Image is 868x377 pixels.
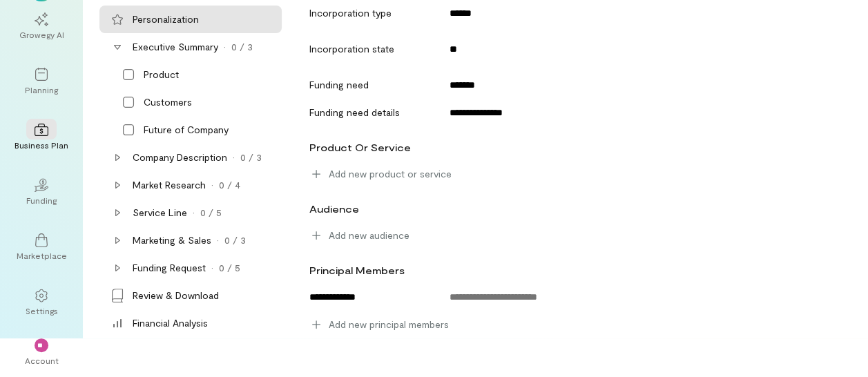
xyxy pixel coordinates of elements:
span: Add new product or service [329,167,452,181]
div: Funding [26,195,57,206]
a: Settings [17,278,66,327]
a: Business Plan [17,112,66,162]
a: Growegy AI [17,1,66,51]
span: product or service [309,142,411,153]
div: 0 / 3 [231,40,253,54]
div: 0 / 3 [224,233,246,247]
div: 0 / 5 [219,261,240,275]
div: Funding need details [301,101,436,119]
div: Financial Analysis [133,316,208,330]
div: · [211,261,213,275]
div: Marketing & Sales [133,233,211,247]
span: Add new principal members [329,318,449,331]
div: 0 / 4 [219,178,240,192]
div: 0 / 3 [240,151,262,164]
div: Review & Download [133,289,219,302]
span: Principal members [309,264,405,276]
div: Marketplace [17,250,67,261]
span: audience [309,203,359,215]
div: Service Line [133,206,187,220]
div: Product [144,68,179,81]
div: Business Plan [15,139,68,151]
div: · [233,151,235,164]
div: Funding Request [133,261,206,275]
div: Personalization [133,12,199,26]
span: Add new audience [329,229,409,242]
div: Incorporation state [301,38,436,56]
div: · [224,40,226,54]
a: Planning [17,57,66,106]
div: Future of Company [144,123,229,137]
div: · [193,206,195,220]
div: · [211,178,213,192]
a: Funding [17,167,66,217]
div: Growegy AI [19,29,64,40]
div: Account [25,355,59,366]
div: 0 / 5 [200,206,222,220]
a: Marketplace [17,222,66,272]
div: Company Description [133,151,227,164]
div: Funding need [301,74,436,92]
div: Incorporation type [301,2,436,20]
div: · [217,233,219,247]
div: Executive Summary [133,40,218,54]
div: Customers [144,95,192,109]
div: Settings [26,305,58,316]
div: Planning [25,84,58,95]
div: Market Research [133,178,206,192]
